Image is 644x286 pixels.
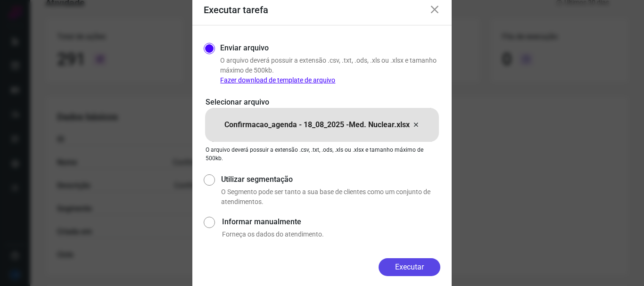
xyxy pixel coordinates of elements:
label: Informar manualmente [222,216,440,228]
a: Fazer download de template de arquivo [220,76,335,84]
p: Confirmacao_agenda - 18_08_2025 -Med. Nuclear.xlsx [224,119,410,131]
h3: Executar tarefa [204,4,268,16]
p: Forneça os dados do atendimento. [222,229,440,239]
p: O Segmento pode ser tanto a sua base de clientes como um conjunto de atendimentos. [221,187,440,207]
p: O arquivo deverá possuir a extensão .csv, .txt, .ods, .xls ou .xlsx e tamanho máximo de 500kb. [206,146,438,163]
p: O arquivo deverá possuir a extensão .csv, .txt, .ods, .xls ou .xlsx e tamanho máximo de 500kb. [220,56,440,85]
button: Executar [379,258,440,276]
label: Utilizar segmentação [221,174,440,185]
label: Enviar arquivo [220,42,269,54]
p: Selecionar arquivo [206,97,438,108]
